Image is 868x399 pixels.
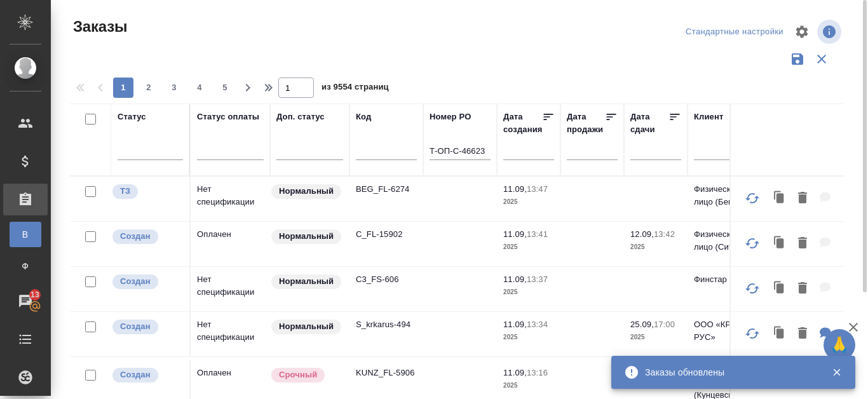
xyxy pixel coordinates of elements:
[70,17,127,37] span: Заказы
[16,260,35,273] span: Ф
[356,273,417,286] p: C3_FS-606
[356,111,371,123] div: Код
[270,228,343,245] div: Статус по умолчанию для стандартных заказов
[527,274,548,284] p: 13:37
[191,177,270,221] td: Нет спецификации
[139,78,159,98] button: 2
[694,318,755,344] p: ООО «КРКА-РУС»
[356,318,417,331] p: S_krkarus-494
[503,196,554,208] p: 2025
[503,111,542,136] div: Дата создания
[630,111,668,136] div: Дата сдачи
[768,321,792,347] button: Клонировать
[768,231,792,257] button: Клонировать
[270,183,343,200] div: Статус по умолчанию для стандартных заказов
[737,273,768,304] button: Обновить
[527,229,548,239] p: 13:41
[3,285,48,317] a: 13
[10,254,41,279] a: Ф
[189,81,210,94] span: 4
[768,276,792,302] button: Клонировать
[120,230,151,243] p: Создан
[279,230,334,243] p: Нормальный
[630,229,654,239] p: 12.09,
[111,273,183,290] div: Выставляется автоматически при создании заказа
[527,184,548,194] p: 13:47
[279,320,334,333] p: Нормальный
[503,229,527,239] p: 11.09,
[215,78,235,98] button: 5
[16,228,35,241] span: В
[654,320,675,329] p: 17:00
[164,78,184,98] button: 3
[792,276,813,302] button: Удалить
[829,332,850,358] span: 🙏
[503,368,527,377] p: 11.09,
[737,228,768,259] button: Обновить
[23,288,47,301] span: 13
[645,366,813,379] div: Заказы обновлены
[737,318,768,349] button: Обновить
[120,369,151,381] p: Создан
[356,183,417,196] p: BEG_FL-6274
[279,275,334,288] p: Нормальный
[503,241,554,254] p: 2025
[191,312,270,356] td: Нет спецификации
[630,331,681,344] p: 2025
[785,47,810,71] button: Сохранить фильтры
[270,318,343,335] div: Статус по умолчанию для стандартных заказов
[164,81,184,94] span: 3
[817,20,844,44] span: Посмотреть информацию
[630,320,654,329] p: 25.09,
[792,321,813,347] button: Удалить
[694,228,755,254] p: Физическое лицо (Сити)
[503,184,527,194] p: 11.09,
[810,47,834,71] button: Сбросить фильтры
[111,367,183,384] div: Выставляется автоматически при создании заказа
[356,367,417,379] p: KUNZ_FL-5906
[682,22,787,42] div: split button
[270,367,343,384] div: Выставляется автоматически, если на указанный объем услуг необходимо больше времени в стандартном...
[276,111,325,123] div: Доп. статус
[527,320,548,329] p: 13:34
[111,183,183,200] div: Выставляет КМ при отправке заказа на расчет верстке (для тикета) или для уточнения сроков на прои...
[630,241,681,254] p: 2025
[694,183,755,208] p: Физическое лицо (Беговая)
[120,185,130,198] p: ТЗ
[356,228,417,241] p: C_FL-15902
[503,379,554,392] p: 2025
[694,111,723,123] div: Клиент
[191,267,270,311] td: Нет спецификации
[197,111,259,123] div: Статус оплаты
[279,369,317,381] p: Срочный
[654,229,675,239] p: 13:42
[111,318,183,335] div: Выставляется автоматически при создании заказа
[527,368,548,377] p: 13:16
[111,228,183,245] div: Выставляется автоматически при создании заказа
[191,222,270,266] td: Оплачен
[503,320,527,329] p: 11.09,
[215,81,235,94] span: 5
[139,81,159,94] span: 2
[503,274,527,284] p: 11.09,
[792,231,813,257] button: Удалить
[279,185,334,198] p: Нормальный
[824,367,850,378] button: Закрыть
[694,273,755,286] p: Финстар
[787,17,817,47] span: Настроить таблицу
[768,186,792,212] button: Клонировать
[824,329,855,361] button: 🙏
[10,222,41,247] a: В
[503,286,554,299] p: 2025
[322,79,389,98] span: из 9554 страниц
[792,186,813,212] button: Удалить
[430,111,471,123] div: Номер PO
[503,331,554,344] p: 2025
[120,320,151,333] p: Создан
[737,183,768,213] button: Обновить
[118,111,146,123] div: Статус
[567,111,605,136] div: Дата продажи
[189,78,210,98] button: 4
[120,275,151,288] p: Создан
[270,273,343,290] div: Статус по умолчанию для стандартных заказов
